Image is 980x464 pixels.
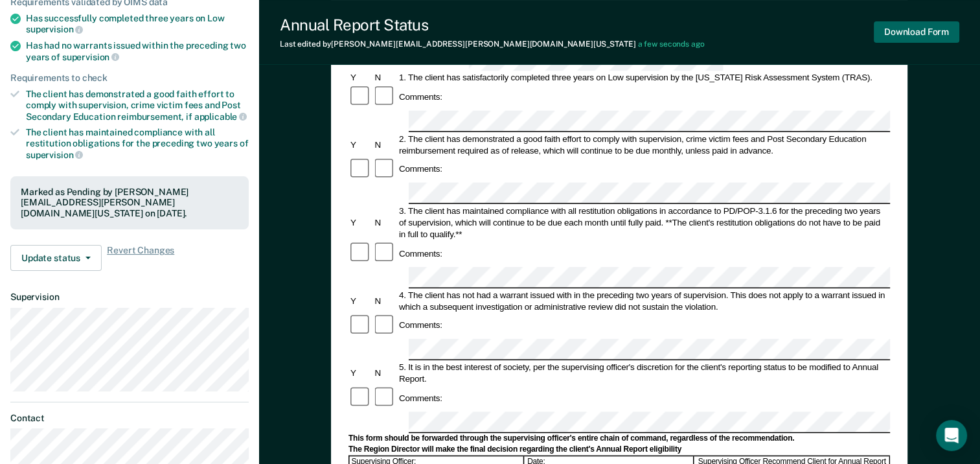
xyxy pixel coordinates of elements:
[373,367,397,379] div: N
[397,91,444,103] div: Comments:
[397,163,444,175] div: Comments:
[348,367,372,379] div: Y
[397,289,890,312] div: 4. The client has not had a warrant issued with in the preceding two years of supervision. This d...
[397,133,890,156] div: 2. The client has demonstrated a good faith effort to comply with supervision, crime victim fees ...
[373,216,397,228] div: N
[280,40,705,49] div: Last edited by [PERSON_NAME][EMAIL_ADDRESS][PERSON_NAME][DOMAIN_NAME][US_STATE]
[936,420,967,451] div: Open Intercom Messenger
[348,445,890,455] div: The Region Director will make the final decision regarding the client's Annual Report eligibility
[194,111,247,122] span: applicable
[21,187,238,219] div: Marked as Pending by [PERSON_NAME][EMAIL_ADDRESS][PERSON_NAME][DOMAIN_NAME][US_STATE] on [DATE].
[348,216,372,228] div: Y
[348,139,372,150] div: Y
[280,16,705,34] div: Annual Report Status
[26,13,249,35] div: Has successfully completed three years on Low
[638,40,705,49] span: a few seconds ago
[10,73,249,84] div: Requirements to check
[348,72,372,84] div: Y
[26,127,249,160] div: The client has maintained compliance with all restitution obligations for the preceding two years of
[10,413,249,424] dt: Contact
[26,150,83,160] span: supervision
[397,248,444,259] div: Comments:
[373,295,397,307] div: N
[26,24,83,34] span: supervision
[397,392,444,404] div: Comments:
[397,205,890,240] div: 3. The client has maintained compliance with all restitution obligations in accordance to PD/POP-...
[348,434,890,444] div: This form should be forwarded through the supervising officer's entire chain of command, regardle...
[397,72,890,84] div: 1. The client has satisfactorily completed three years on Low supervision by the [US_STATE] Risk ...
[348,295,372,307] div: Y
[107,245,174,271] span: Revert Changes
[373,72,397,84] div: N
[10,292,249,303] dt: Supervision
[397,319,444,331] div: Comments:
[62,52,119,62] span: supervision
[397,362,890,385] div: 5. It is in the best interest of society, per the supervising officer's discretion for the client...
[26,40,249,62] div: Has had no warrants issued within the preceding two years of
[26,89,249,122] div: The client has demonstrated a good faith effort to comply with supervision, crime victim fees and...
[10,245,102,271] button: Update status
[373,139,397,150] div: N
[874,21,959,43] button: Download Form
